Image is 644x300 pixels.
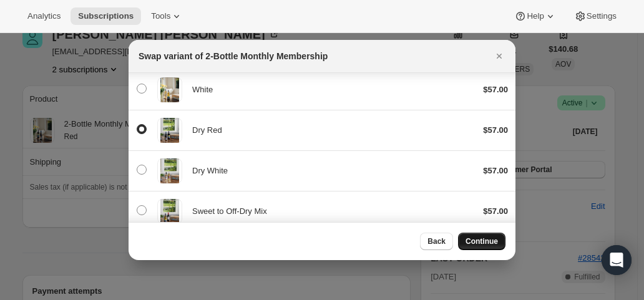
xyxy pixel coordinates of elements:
[139,50,328,62] h2: Swap variant of 2-Bottle Monthly Membership
[458,233,505,250] button: Continue
[567,7,624,25] button: Settings
[20,7,68,25] button: Analytics
[192,125,222,135] span: Dry Red
[151,11,170,21] span: Tools
[71,7,141,25] button: Subscriptions
[192,206,267,216] span: Sweet to Off-Dry Mix
[527,11,544,21] span: Help
[483,205,508,218] div: $57.00
[507,7,563,25] button: Help
[483,165,508,177] div: $57.00
[192,85,213,94] span: White
[587,11,617,21] span: Settings
[27,11,61,21] span: Analytics
[192,166,228,175] span: Dry White
[602,245,632,275] div: Open Intercom Messenger
[490,47,508,65] button: Close
[420,233,453,250] button: Back
[483,124,508,137] div: $57.00
[466,236,498,246] span: Continue
[427,236,446,246] span: Back
[483,84,508,96] div: $57.00
[78,11,134,21] span: Subscriptions
[144,7,190,25] button: Tools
